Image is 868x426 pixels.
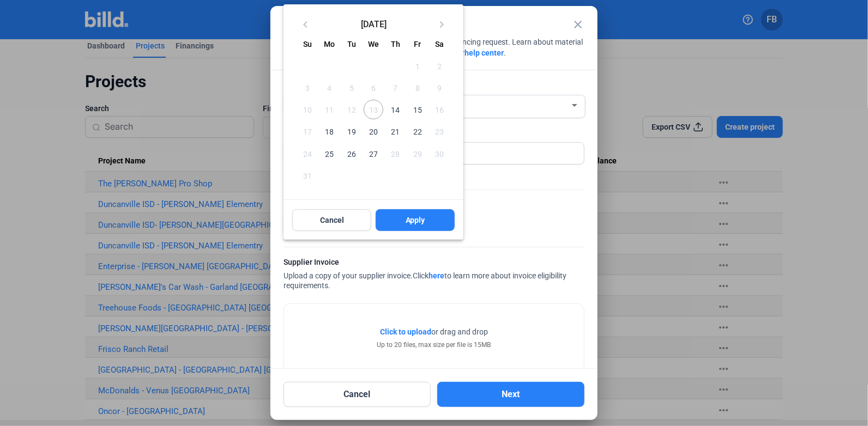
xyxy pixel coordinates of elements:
[430,56,449,75] span: 2
[430,78,449,98] span: 9
[363,120,384,142] button: August 20, 2025
[391,40,400,48] span: Th
[385,144,405,163] span: 28
[429,77,450,99] button: August 9, 2025
[407,120,429,142] button: August 22, 2025
[342,144,361,163] span: 26
[385,121,405,141] span: 21
[429,54,450,76] button: August 2, 2025
[408,100,427,119] span: 15
[430,144,449,163] span: 30
[297,54,406,76] td: AUG
[385,78,405,98] span: 7
[407,54,429,76] button: August 1, 2025
[347,40,356,48] span: Tu
[320,78,340,98] span: 4
[298,121,317,141] span: 17
[385,100,405,119] span: 14
[341,143,363,165] button: August 26, 2025
[414,40,421,48] span: Fr
[364,100,383,119] span: 13
[299,18,312,31] mat-icon: keyboard_arrow_left
[408,121,427,141] span: 22
[341,77,363,99] button: August 5, 2025
[320,144,340,163] span: 25
[342,121,361,141] span: 19
[430,100,449,119] span: 16
[384,99,406,120] button: August 14, 2025
[292,209,371,231] button: Cancel
[320,100,340,119] span: 11
[297,143,318,165] button: August 24, 2025
[341,120,363,142] button: August 19, 2025
[408,56,427,75] span: 1
[297,99,318,120] button: August 10, 2025
[406,215,425,226] span: Apply
[407,77,429,99] button: August 8, 2025
[324,40,335,48] span: Mo
[363,143,384,165] button: August 27, 2025
[363,77,384,99] button: August 6, 2025
[297,120,318,142] button: August 17, 2025
[368,40,379,48] span: We
[316,19,431,28] span: [DATE]
[319,99,341,120] button: August 11, 2025
[363,99,384,120] button: August 13, 2025
[376,209,455,231] button: Apply
[298,100,317,119] span: 10
[435,40,444,48] span: Sa
[429,120,450,142] button: August 23, 2025
[407,143,429,165] button: August 29, 2025
[303,40,312,48] span: Su
[298,78,317,98] span: 3
[341,99,363,120] button: August 12, 2025
[319,143,341,165] button: August 25, 2025
[408,144,427,163] span: 29
[408,78,427,98] span: 8
[407,99,429,120] button: August 15, 2025
[319,77,341,99] button: August 4, 2025
[342,78,361,98] span: 5
[297,77,318,99] button: August 3, 2025
[429,143,450,165] button: August 30, 2025
[435,18,448,31] mat-icon: keyboard_arrow_right
[320,215,344,226] span: Cancel
[429,99,450,120] button: August 16, 2025
[342,100,361,119] span: 12
[430,121,449,141] span: 23
[364,78,383,98] span: 6
[384,77,406,99] button: August 7, 2025
[319,120,341,142] button: August 18, 2025
[320,121,340,141] span: 18
[364,144,383,163] span: 27
[298,144,317,163] span: 24
[297,165,318,186] button: August 31, 2025
[384,120,406,142] button: August 21, 2025
[298,166,317,185] span: 31
[384,143,406,165] button: August 28, 2025
[364,121,383,141] span: 20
